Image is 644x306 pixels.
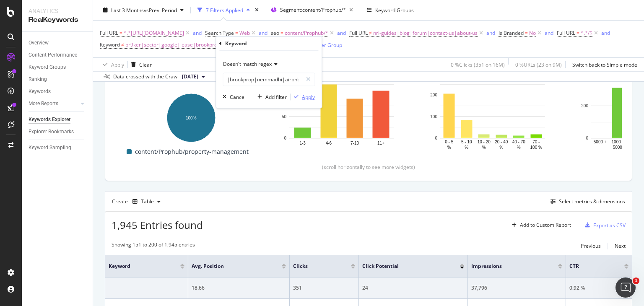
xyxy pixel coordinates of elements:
[532,140,540,144] text: 70 -
[293,284,355,292] div: 351
[601,29,610,37] button: and
[113,73,179,80] div: Data crossed with the Crawl
[125,39,248,51] span: br9ker|sector|google|lease|brookprop|nemmadhi
[499,145,503,150] text: %
[612,140,623,144] text: 1000 -
[271,29,279,36] span: seo
[582,218,626,232] button: Export as CSV
[259,29,267,36] div: and
[445,140,453,144] text: 0 - 5
[29,75,87,84] a: Ranking
[461,140,472,144] text: 5 - 10
[447,145,451,150] text: %
[435,136,437,140] text: 0
[235,29,238,36] span: =
[29,127,87,136] a: Explorer Bookmarks
[182,73,198,80] span: 2025 Sep. 1st
[276,69,407,150] svg: A chart.
[471,284,562,292] div: 37,796
[100,29,118,36] span: Full URL
[569,284,628,292] div: 0.92 %
[219,93,246,101] button: Cancel
[430,114,437,119] text: 100
[254,93,287,101] button: Add filter
[349,29,368,36] span: Full URL
[100,58,124,71] button: Apply
[29,51,77,60] div: Content Performance
[230,93,246,101] div: Cancel
[192,284,286,292] div: 18.66
[581,241,601,251] button: Previous
[111,61,124,68] div: Apply
[615,241,626,251] button: Next
[193,29,202,37] button: and
[259,29,267,37] button: and
[302,93,315,101] div: Apply
[495,140,508,144] text: 20 - 40
[499,29,524,36] span: Is Branded
[141,199,154,204] div: Table
[486,29,495,36] div: and
[471,262,545,270] span: Impressions
[111,6,144,13] span: Last 3 Months
[125,89,256,143] svg: A chart.
[569,262,612,270] span: CTR
[128,58,152,71] button: Clear
[337,29,346,37] button: and
[427,69,558,150] div: A chart.
[121,41,124,48] span: ≠
[139,61,152,68] div: Clear
[547,197,625,207] button: Select metrics & dimensions
[615,277,636,298] iframe: Intercom live chat
[129,195,164,208] button: Table
[29,39,49,47] div: Overview
[593,222,626,229] div: Export as CSV
[112,241,195,251] div: Showing 151 to 200 of 1,945 entries
[557,29,575,36] span: Full URL
[569,58,637,71] button: Switch back to Simple mode
[29,115,87,124] a: Keywords Explorer
[581,242,601,249] div: Previous
[267,3,356,17] button: Segment:content/Prophub/*
[135,147,249,157] span: content/Prophub/property-management
[29,99,58,108] div: More Reports
[206,6,243,13] div: 7 Filters Applied
[486,29,495,37] button: and
[465,145,468,150] text: %
[265,93,287,101] div: Add filter
[29,51,87,60] a: Content Performance
[29,143,87,152] a: Keyword Sampling
[304,41,342,48] div: Add Filter Group
[613,145,623,150] text: 5000
[225,40,247,47] div: Keyword
[280,6,346,13] span: Segment: content/Prophub/*
[29,15,86,25] div: RealKeywords
[29,39,87,47] a: Overview
[633,277,639,284] span: 1
[144,6,177,13] span: vs Prev. Period
[29,115,70,124] div: Keywords Explorer
[29,143,71,152] div: Keyword Sampling
[293,262,338,270] span: Clicks
[377,141,384,145] text: 11+
[239,27,250,39] span: Web
[572,61,637,68] div: Switch back to Simple mode
[100,3,187,17] button: Last 3 MonthsvsPrev. Period
[29,127,74,136] div: Explorer Bookmarks
[517,145,521,150] text: %
[512,140,526,144] text: 40 - 70
[284,136,286,140] text: 0
[601,29,610,36] div: and
[109,262,168,270] span: Keyword
[615,242,626,249] div: Next
[192,262,269,270] span: Avg. Position
[375,6,414,13] div: Keyword Groups
[586,136,588,140] text: 0
[337,29,346,36] div: and
[430,93,437,98] text: 200
[364,3,417,17] button: Keyword Groups
[530,145,542,150] text: 100 %
[351,141,359,145] text: 7-10
[29,87,87,96] a: Keywords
